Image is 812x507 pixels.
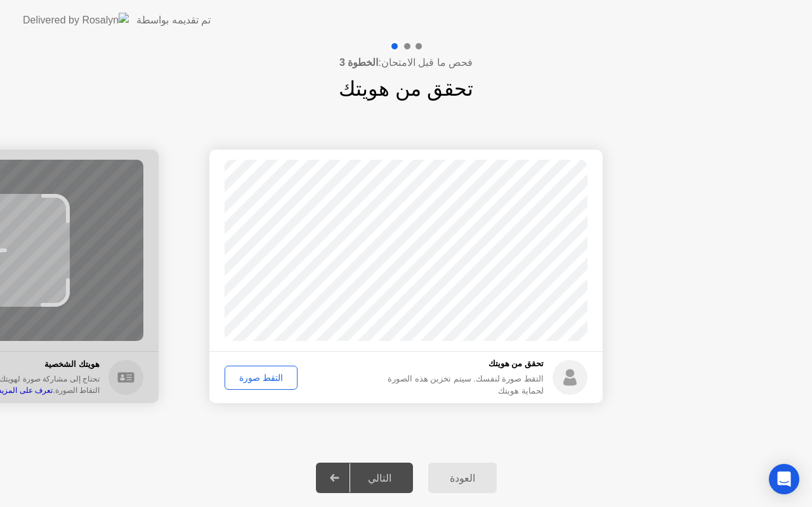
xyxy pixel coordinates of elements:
[769,464,799,494] div: Open Intercom Messenger
[428,463,497,493] button: العودة
[316,463,413,493] button: التالي
[374,357,544,370] h5: تحقق من هويتك
[23,13,129,27] img: Delivered by Rosalyn
[339,74,473,104] h1: تحقق من هويتك
[229,373,293,383] div: التقط صورة
[350,472,409,484] div: التالي
[225,366,298,390] button: التقط صورة
[432,472,493,484] div: العودة
[374,373,544,397] div: التقط صورة لنفسك. سيتم تخزين هذه الصورة لحماية هويتك
[339,57,378,68] b: الخطوة 3
[136,13,211,28] div: تم تقديمه بواسطة
[339,55,473,70] h4: فحص ما قبل الامتحان:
